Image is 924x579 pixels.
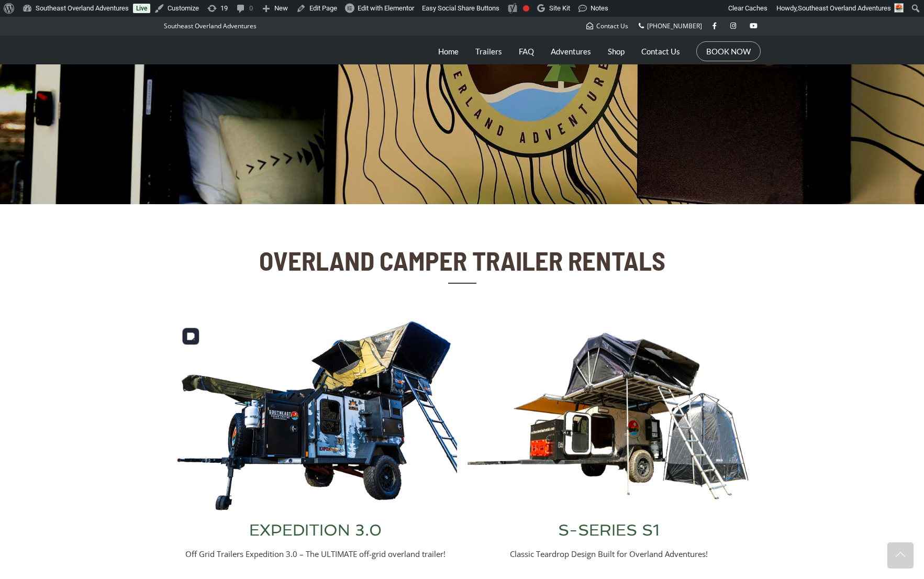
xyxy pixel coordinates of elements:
[133,4,150,13] a: Live
[523,5,529,12] div: Needs improvement
[467,522,750,538] h3: S-SERIES S1
[358,4,414,12] span: Edit with Elementor
[519,38,534,64] a: FAQ
[647,21,702,30] span: [PHONE_NUMBER]
[257,246,668,275] h2: OVERLAND CAMPER TRAILER RENTALS
[551,38,591,64] a: Adventures
[608,38,625,64] a: Shop
[475,38,502,64] a: Trailers
[174,320,457,512] img: Off Grid Trailers Expedition 3.0 Overland Trailer Full Setup
[467,320,750,512] img: Southeast Overland Adventures S-Series S1 Overland Trailer Full Setup
[586,21,628,30] a: Contact Us
[438,38,459,64] a: Home
[467,549,750,560] p: Classic Teardrop Design Built for Overland Adventures!
[174,549,457,560] p: Off Grid Trailers Expedition 3.0 – The ULTIMATE off-grid overland trailer!
[798,4,891,12] span: Southeast Overland Adventures
[174,522,457,538] h3: EXPEDITION 3.0
[164,19,257,33] p: Southeast Overland Adventures
[596,21,628,30] span: Contact Us
[706,46,751,57] a: BOOK NOW
[549,4,570,12] span: Site Kit
[641,38,680,64] a: Contact Us
[639,21,702,30] a: [PHONE_NUMBER]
